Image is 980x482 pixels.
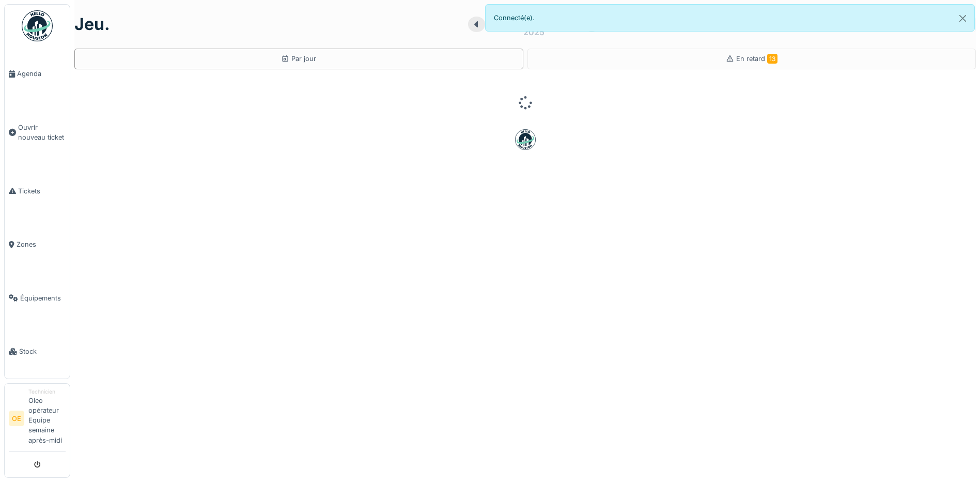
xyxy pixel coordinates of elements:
li: Oleo opérateur Equipe semaine après-midi [28,388,66,449]
a: Zones [5,218,70,272]
h1: jeu. [74,14,110,34]
a: Stock [5,325,70,379]
li: OE [9,411,24,426]
a: Ouvrir nouveau ticket [5,101,70,164]
span: Tickets [18,186,66,196]
div: Technicien [28,388,66,396]
div: Connecté(e). [485,4,975,32]
span: Équipements [20,293,66,303]
a: Équipements [5,271,70,325]
span: Ouvrir nouveau ticket [18,123,66,142]
span: 13 [767,54,777,64]
span: Zones [17,239,66,249]
span: Agenda [17,69,66,79]
img: badge-BVDL4wpA.svg [515,129,536,150]
a: OE TechnicienOleo opérateur Equipe semaine après-midi [9,388,66,452]
img: Badge_color-CXgf-gQk.svg [22,10,53,41]
a: Tickets [5,164,70,218]
div: Par jour [281,54,316,64]
span: Stock [19,347,66,356]
a: Agenda [5,47,70,101]
div: 2025 [523,26,545,38]
button: Close [951,5,974,32]
span: En retard [736,55,777,63]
